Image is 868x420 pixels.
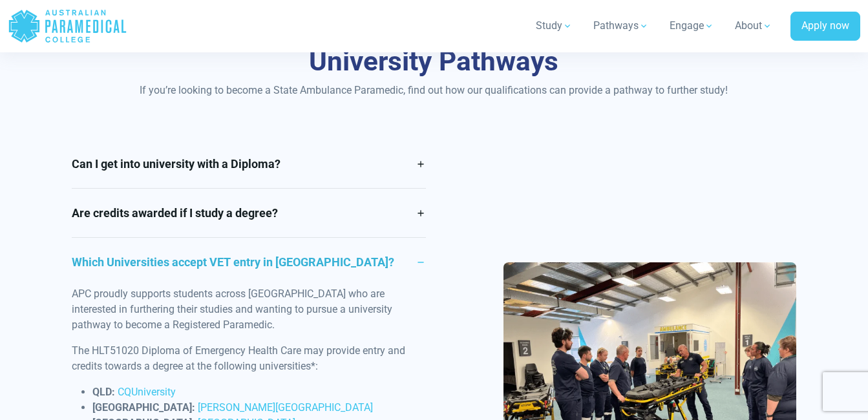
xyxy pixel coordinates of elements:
[92,401,195,414] strong: [GEOGRAPHIC_DATA]:
[72,343,427,374] p: The HLT51020 Diploma of Emergency Health Care may provide entry and credits towards a degree at t...
[727,8,780,44] a: About
[72,238,427,286] a: Which Universities accept VET entry in [GEOGRAPHIC_DATA]?
[586,8,657,44] a: Pathways
[72,45,796,78] h3: University Pathways
[662,8,722,44] a: Engage
[118,386,176,398] a: CQUniversity
[92,386,115,398] strong: QLD:
[72,286,427,333] p: APC proudly supports students across [GEOGRAPHIC_DATA] who are interested in furthering their stu...
[72,140,427,188] a: Can I get into university with a Diploma?
[790,12,860,41] a: Apply now
[528,8,580,44] a: Study
[198,401,373,414] a: [PERSON_NAME][GEOGRAPHIC_DATA]
[72,83,796,98] p: If you’re looking to become a State Ambulance Paramedic, find out how our qualifications can prov...
[72,189,427,237] a: Are credits awarded if I study a degree?
[8,5,127,47] a: Australian Paramedical College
